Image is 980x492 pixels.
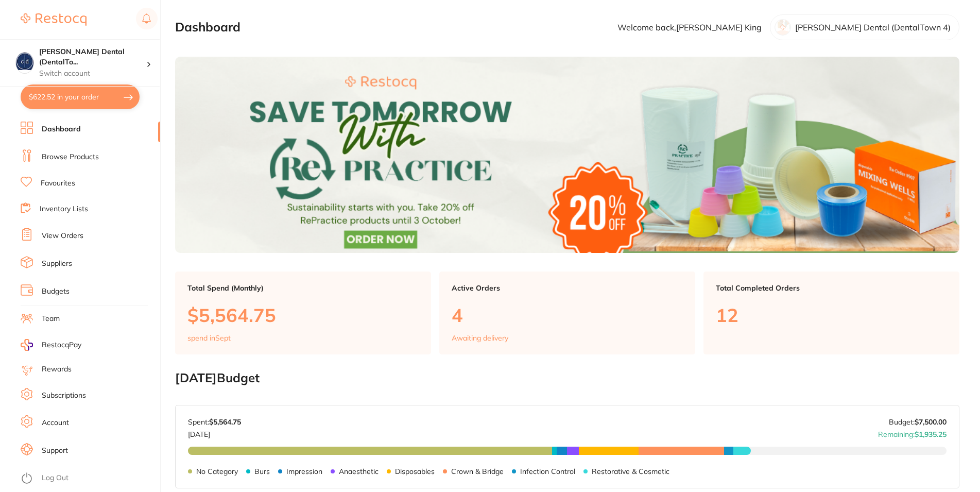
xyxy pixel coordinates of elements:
img: Restocq Logo [21,13,87,26]
p: Infection Control [520,467,575,476]
strong: $5,564.75 [209,417,241,427]
p: Disposables [395,467,435,476]
img: RestocqPay [21,339,33,351]
h2: [DATE] Budget [175,371,959,385]
a: View Orders [42,231,83,241]
p: Total Completed Orders [716,284,947,292]
p: Anaesthetic [339,467,379,476]
a: Budgets [42,286,70,297]
a: Suppliers [42,259,72,269]
p: Awaiting delivery [452,334,508,342]
a: Active Orders4Awaiting delivery [439,272,695,355]
p: Welcome back, [PERSON_NAME] King [617,23,762,32]
a: Subscriptions [42,391,86,401]
p: Crown & Bridge [451,467,504,476]
p: Impression [286,467,322,476]
p: Burs [254,467,270,476]
a: Inventory Lists [40,204,88,214]
a: Support [42,446,68,456]
p: $5,564.75 [187,304,419,326]
a: Team [42,314,60,324]
a: Dashboard [42,124,81,134]
p: Active Orders [452,284,683,292]
p: 4 [452,304,683,326]
img: Dashboard [175,57,959,253]
button: Log Out [21,470,157,487]
img: Crotty Dental (DentalTown 4) [16,53,33,70]
strong: $1,935.25 [915,430,947,439]
p: Restorative & Cosmetic [592,467,669,476]
p: [DATE] [188,426,241,438]
a: Total Completed Orders12 [703,272,959,355]
span: RestocqPay [42,340,81,350]
a: Rewards [42,364,72,375]
a: Favourites [41,178,75,189]
p: Switch account [39,69,146,79]
strong: $7,500.00 [915,417,947,427]
button: $622.52 in your order [21,84,140,109]
h2: Dashboard [175,20,240,35]
p: Total Spend (Monthly) [187,284,419,292]
p: No Category [196,467,238,476]
p: 12 [716,304,947,326]
p: [PERSON_NAME] Dental (DentalTown 4) [795,23,951,32]
h4: Crotty Dental (DentalTown 4) [39,47,146,67]
a: RestocqPay [21,339,81,351]
p: Remaining: [878,426,947,438]
a: Log Out [42,473,68,483]
p: Budget: [889,418,947,426]
p: Spent: [188,418,241,426]
a: Account [42,418,69,428]
a: Browse Products [42,152,99,162]
a: Restocq Logo [21,8,87,31]
a: Total Spend (Monthly)$5,564.75spend inSept [175,272,431,355]
p: spend in Sept [187,334,231,342]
